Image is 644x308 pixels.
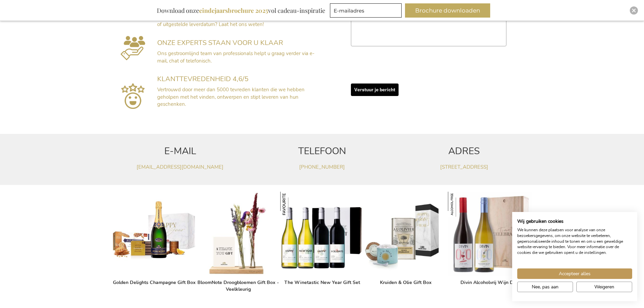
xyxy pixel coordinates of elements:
[154,3,328,18] div: Download onze vol cadeau-inspiratie
[113,192,196,276] img: Golden Delights Champagne Gift Box
[137,164,223,170] a: [EMAIL_ADDRESS][DOMAIN_NAME]
[380,279,432,286] a: Kruiden & Olie Gift Box
[632,8,636,13] img: Close
[197,279,279,292] a: BloomNote Droogbloemen Gift Box - Veelkleurig
[280,271,364,277] a: The Winetastic New Year Gift Set The Winetastic New Year Gift Set
[440,164,488,170] a: [STREET_ADDRESS]
[199,6,268,15] b: eindejaarsbrochure 2025
[157,74,248,84] span: KLANTTEVREDENHEID 4,6/5
[299,164,345,170] a: [PHONE_NUMBER]
[405,3,490,18] button: Brochure downloaden
[113,271,196,277] a: Golden Delights Champagne Gift Box
[517,268,632,279] button: Accepteer alle cookies
[330,3,402,18] input: E-mailadres
[630,6,638,15] div: Close
[113,279,196,286] a: Golden Delights Champagne Gift Box
[517,282,573,292] button: Pas cookie voorkeuren aan
[157,38,283,47] span: ONZE EXPERTS STAAN VOOR U KLAAR
[594,283,614,290] span: Weigeren
[196,192,280,276] img: BloomNote Gift Box - Multicolor
[576,282,632,292] button: Alle cookies weigeren
[157,86,305,108] span: Vertrouwd door meer dan 5000 tevreden klanten die we hebben geholpen met het vinden, ontwerpen en...
[255,146,390,157] h2: TELEFOON
[351,50,454,76] iframe: reCAPTCHA
[113,146,248,157] h2: E-MAIL
[196,271,280,277] a: BloomNote Gift Box - Multicolor
[448,192,473,217] img: Divin Alcoholvrij Wijn Duo
[280,192,364,276] img: The Winetastic New Year Gift Set
[448,192,532,276] img: Divin Non-Alcoholic Wine Duo
[351,84,399,96] button: Verstuur je bericht
[397,146,532,157] h2: ADRES
[121,83,145,109] img: Sluit U Aan Bij Meer Dan 5.000+ Tevreden Klanten
[517,218,632,224] h2: Wij gebruiken cookies
[364,192,448,276] img: Kruiden & Olie Gift Box
[532,283,558,290] span: Nee, pas aan
[121,104,145,111] a: Google Reviews Exclusive Business Gifts
[280,192,305,217] img: The Winetastic New Year Gift Set
[559,270,591,277] span: Accepteer alles
[460,279,519,286] a: Divin Alcoholvrij Wijn Duo
[330,3,404,20] form: marketing offers and promotions
[517,227,632,256] p: We kunnen deze plaatsen voor analyse van onze bezoekersgegevens, om onze website te verbeteren, g...
[448,271,532,277] a: Divin Non-Alcoholic Wine Duo Divin Alcoholvrij Wijn Duo
[364,271,448,277] a: Kruiden & Olie Gift Box
[284,279,360,286] a: The Winetastic New Year Gift Set
[157,50,314,64] span: Ons gestroomlijnd team van professionals helpt u graag verder via e-mail, chat of telefonisch.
